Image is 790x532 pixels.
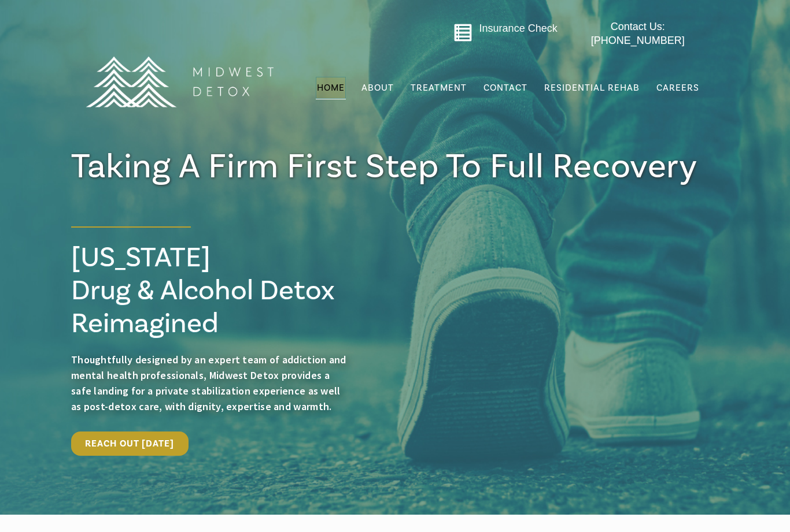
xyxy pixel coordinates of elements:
[655,77,700,99] a: Careers
[71,353,346,413] span: Thoughtfully designed by an expert team of addiction and mental health professionals, Midwest Det...
[483,83,527,92] span: Contact
[78,31,280,132] img: MD Logo Horitzontal white-01 (1) (1)
[409,77,468,99] a: Treatment
[85,438,175,449] span: Reach Out [DATE]
[71,144,697,189] span: Taking a firm First Step To full Recovery
[317,82,345,94] span: Home
[316,77,346,99] a: Home
[411,83,467,92] span: Treatment
[656,82,699,94] span: Careers
[453,23,472,46] a: Go to midwestdetox.com/message-form-page/
[479,23,558,34] a: Insurance Check
[544,82,640,94] span: Residential Rehab
[568,20,707,47] a: Contact Us: [PHONE_NUMBER]
[543,77,641,99] a: Residential Rehab
[71,431,189,456] a: Reach Out [DATE]
[361,83,394,92] span: About
[360,77,395,99] a: About
[482,77,529,99] a: Contact
[591,21,685,46] span: Contact Us: [PHONE_NUMBER]
[71,240,335,341] span: [US_STATE] Drug & Alcohol Detox Reimagined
